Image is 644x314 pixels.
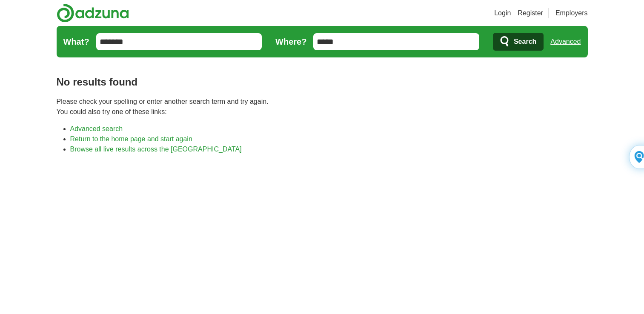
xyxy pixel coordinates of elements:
[70,135,192,143] a: Return to the home page and start again
[57,74,588,90] h1: No results found
[63,35,89,48] label: What?
[514,33,536,50] span: Search
[57,3,129,23] img: Adzuna logo
[494,8,511,18] a: Login
[57,97,588,117] p: Please check your spelling or enter another search term and try again. You could also try one of ...
[555,8,588,18] a: Employers
[275,35,306,48] label: Where?
[70,125,123,132] a: Advanced search
[70,146,242,153] a: Browse all live results across the [GEOGRAPHIC_DATA]
[493,33,544,51] button: Search
[550,33,581,50] a: Advanced
[518,8,543,18] a: Register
